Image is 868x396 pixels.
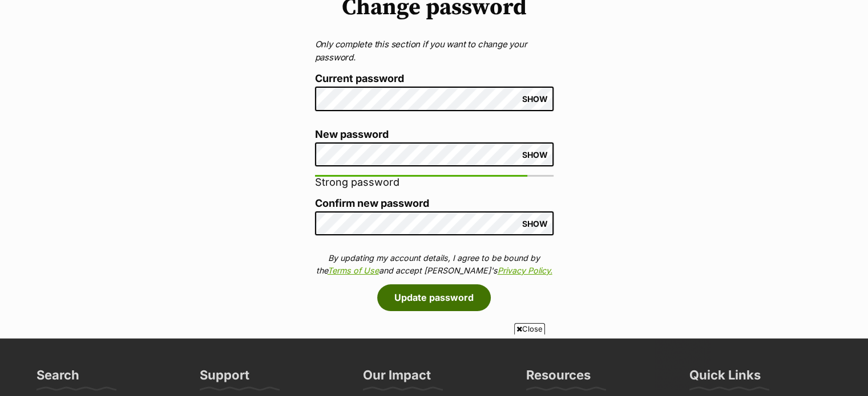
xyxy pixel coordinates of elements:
p: Only complete this section if you want to change your password. [315,38,554,64]
span: Close [514,323,545,334]
span: Strong password [315,176,399,188]
label: Confirm new password [315,198,554,210]
span: SHOW [522,150,548,160]
a: Terms of Use [328,266,379,275]
h3: Search [37,367,79,390]
button: Update password [377,284,491,311]
h3: Quick Links [689,367,761,390]
span: SHOW [522,219,548,228]
p: By updating my account details, I agree to be bound by the and accept [PERSON_NAME]'s [315,252,554,276]
label: Current password [315,73,554,85]
iframe: Advertisement [158,339,711,390]
label: New password [315,129,554,141]
a: Privacy Policy. [498,266,552,275]
span: SHOW [522,95,548,104]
